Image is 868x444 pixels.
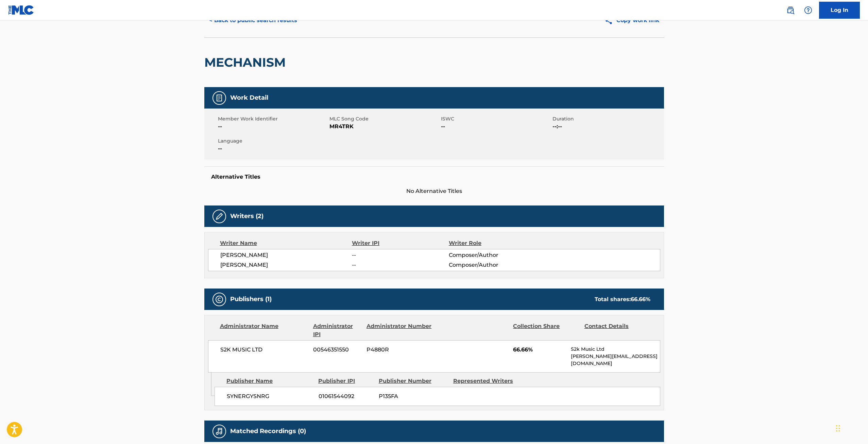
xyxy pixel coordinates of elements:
[313,346,361,354] span: 00546351550
[230,94,268,102] h5: Work Detail
[220,322,308,339] div: Administrator Name
[230,212,263,220] h5: Writers (2)
[513,322,579,339] div: Collection Share
[218,122,328,131] span: --
[819,2,860,19] a: Log In
[453,377,523,385] div: Represented Writers
[218,115,328,122] span: Member Work Identifier
[226,377,313,385] div: Publisher Name
[804,6,812,14] img: help
[513,346,566,354] span: 66.66%
[631,296,650,302] span: 66.66 %
[230,427,306,435] h5: Matched Recordings (0)
[220,239,352,247] div: Writer Name
[836,418,840,439] div: Glisser
[215,295,223,303] img: Publishers
[441,115,551,122] span: ISWC
[600,12,664,29] button: Copy work link
[379,392,448,400] span: P135FA
[367,322,432,339] div: Administrator Number
[227,392,313,400] span: SYNERGYSNRG
[215,94,223,102] img: Work Detail
[784,3,797,17] a: Public Search
[379,377,448,385] div: Publisher Number
[204,55,289,70] h2: MECHANISM
[834,411,868,444] iframe: Chat Widget
[318,377,374,385] div: Publisher IPI
[449,261,537,269] span: Composer/Author
[220,261,352,269] span: [PERSON_NAME]
[329,122,439,131] span: MR4TRK
[215,427,223,435] img: Matched Recordings
[352,251,448,259] span: --
[352,261,448,269] span: --
[218,137,328,145] span: Language
[605,16,616,25] img: Copy work link
[834,411,868,444] div: Widget de chat
[552,122,662,131] span: --:--
[329,115,439,122] span: MLC Song Code
[230,295,272,303] h5: Publishers (1)
[313,322,361,339] div: Administrator IPI
[204,187,664,195] span: No Alternative Titles
[352,239,449,247] div: Writer IPI
[441,122,551,131] span: --
[218,145,328,153] span: --
[801,3,815,17] div: Help
[449,251,537,259] span: Composer/Author
[571,346,660,353] p: S2k Music Ltd
[571,353,660,367] p: [PERSON_NAME][EMAIL_ADDRESS][DOMAIN_NAME]
[220,251,352,259] span: [PERSON_NAME]
[584,322,650,339] div: Contact Details
[552,115,662,122] span: Duration
[595,295,650,303] div: Total shares:
[215,212,223,220] img: Writers
[220,346,308,354] span: S2K MUSIC LTD
[8,5,34,15] img: MLC Logo
[449,239,537,247] div: Writer Role
[786,6,795,14] img: search
[204,12,302,29] button: < Back to public search results
[211,174,657,180] h5: Alternative Titles
[367,346,432,354] span: P4880R
[319,392,374,400] span: 01061544092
